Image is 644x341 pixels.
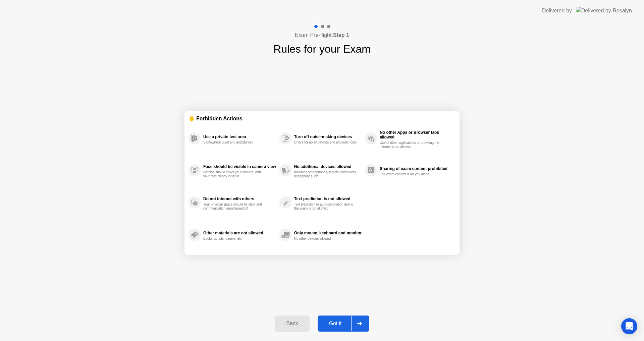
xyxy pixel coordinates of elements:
[277,321,307,327] div: Back
[380,166,452,171] div: Sharing of exam content prohibited
[380,130,452,139] div: No other Apps or Browser tabs allowed
[333,32,349,38] b: Step 1
[294,140,358,145] div: Check for noisy devices and ambient noise
[318,316,369,332] button: Got it
[203,140,267,145] div: Somewhere quiet and undisturbed
[576,7,632,14] img: Delivered by Rosalyn
[295,31,349,39] h4: Exam Pre-flight:
[189,115,455,122] div: ✋ Forbidden Actions
[203,170,267,178] div: Nothing should cover your camera, with your face clearly in focus
[380,141,443,149] div: Use of other applications or browsing the internet is not allowed
[320,321,351,327] div: Got it
[203,231,276,235] div: Other materials are not allowed
[203,134,276,139] div: Use a private test area
[294,237,358,241] div: No other devices allowed
[275,316,309,332] button: Back
[294,231,362,235] div: Only mouse, keyboard and monitor
[203,203,267,211] div: Your physical space should be clear and communication apps turned off
[294,170,358,178] div: Including smartphones, tablets, computers, headphones, etc.
[621,318,637,334] div: Open Intercom Messenger
[203,164,276,169] div: Face should be visible in camera view
[294,196,362,201] div: Text prediction is not allowed
[380,172,443,176] div: The exam content is for you alone
[294,164,362,169] div: No additional devices allowed
[294,203,358,211] div: Text prediction or auto-completion during the exam is not allowed
[203,237,267,241] div: Books, scripts, papers, etc
[294,134,362,139] div: Turn off noise-making devices
[203,196,276,201] div: Do not interact with others
[542,7,572,15] div: Delivered by
[273,41,371,57] h1: Rules for your Exam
